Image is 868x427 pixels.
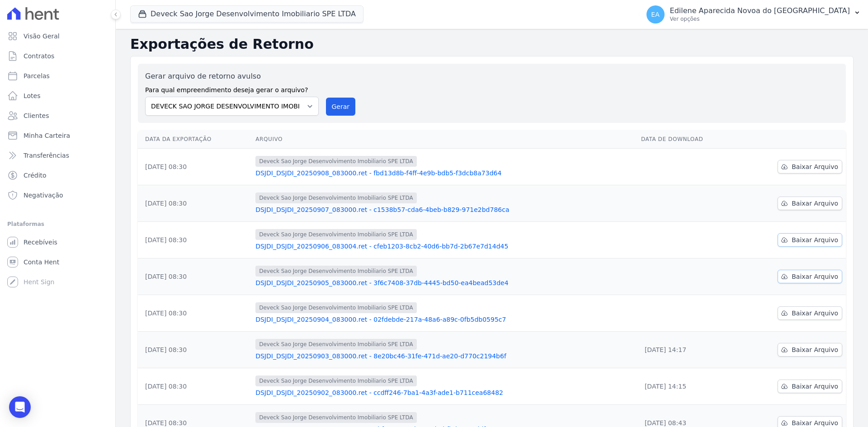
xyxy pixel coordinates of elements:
[255,339,416,350] span: Deveck Sao Jorge Desenvolvimento Imobiliario SPE LTDA
[255,302,416,313] span: Deveck Sao Jorge Desenvolvimento Imobiliario SPE LTDA
[4,107,112,125] a: Clientes
[145,71,319,82] label: Gerar arquivo de retorno avulso
[326,98,356,116] button: Gerar
[651,11,659,18] span: EA
[792,345,838,354] span: Baixar Arquivo
[255,412,416,423] span: Deveck Sao Jorge Desenvolvimento Imobiliario SPE LTDA
[778,197,842,210] a: Baixar Arquivo
[138,368,252,405] td: [DATE] 08:30
[792,162,838,171] span: Baixar Arquivo
[639,2,868,27] button: EA Edilene Aparecida Novoa do [GEOGRAPHIC_DATA] Ver opções
[255,169,634,178] a: DSJDI_DSJDI_20250908_083000.ret - fbd13d8b-f4ff-4e9b-bdb5-f3dcb8a73d64
[7,219,108,230] div: Plataformas
[130,36,854,52] h2: Exportações de Retorno
[255,156,416,167] span: Deveck Sao Jorge Desenvolvimento Imobiliario SPE LTDA
[4,27,112,45] a: Visão Geral
[637,130,740,149] th: Data de Download
[792,235,838,244] span: Baixar Arquivo
[138,130,252,149] th: Data da Exportação
[9,396,31,418] div: Open Intercom Messenger
[792,309,838,318] span: Baixar Arquivo
[24,111,49,120] span: Clientes
[778,160,842,174] a: Baixar Arquivo
[24,131,70,140] span: Minha Carteira
[138,149,252,185] td: [DATE] 08:30
[130,5,363,23] button: Deveck Sao Jorge Desenvolvimento Imobiliario SPE LTDA
[255,242,634,251] a: DSJDI_DSJDI_20250906_083004.ret - cfeb1203-8cb2-40d6-bb7d-2b67e7d14d45
[255,278,634,287] a: DSJDI_DSJDI_20250905_083000.ret - 3f6c7408-37db-4445-bd50-ea4bead53de4
[778,380,842,393] a: Baixar Arquivo
[4,233,112,251] a: Recebíveis
[4,127,112,145] a: Minha Carteira
[792,272,838,281] span: Baixar Arquivo
[637,332,740,368] td: [DATE] 14:17
[24,151,69,160] span: Transferências
[255,315,634,324] a: DSJDI_DSJDI_20250904_083000.ret - 02fdebde-217a-48a6-a89c-0fb5db0595c7
[670,15,850,23] p: Ver opções
[24,171,47,180] span: Crédito
[792,382,838,391] span: Baixar Arquivo
[4,253,112,271] a: Conta Hent
[778,233,842,247] a: Baixar Arquivo
[778,343,842,357] a: Baixar Arquivo
[24,52,54,61] span: Contratos
[24,258,59,267] span: Conta Hent
[4,186,112,204] a: Negativação
[24,71,50,80] span: Parcelas
[255,229,416,240] span: Deveck Sao Jorge Desenvolvimento Imobiliario SPE LTDA
[637,368,740,405] td: [DATE] 14:15
[138,332,252,368] td: [DATE] 08:30
[4,67,112,85] a: Parcelas
[24,32,60,41] span: Visão Geral
[792,199,838,208] span: Baixar Arquivo
[255,375,416,386] span: Deveck Sao Jorge Desenvolvimento Imobiliario SPE LTDA
[252,130,637,149] th: Arquivo
[4,146,112,164] a: Transferências
[4,47,112,65] a: Contratos
[255,352,634,361] a: DSJDI_DSJDI_20250903_083000.ret - 8e20bc46-31fe-471d-ae20-d770c2194b6f
[24,191,63,200] span: Negativação
[138,258,252,295] td: [DATE] 08:30
[670,6,850,15] p: Edilene Aparecida Novoa do [GEOGRAPHIC_DATA]
[778,270,842,283] a: Baixar Arquivo
[778,306,842,320] a: Baixar Arquivo
[255,266,416,277] span: Deveck Sao Jorge Desenvolvimento Imobiliario SPE LTDA
[138,185,252,222] td: [DATE] 08:30
[138,295,252,332] td: [DATE] 08:30
[145,82,319,95] label: Para qual empreendimento deseja gerar o arquivo?
[138,222,252,258] td: [DATE] 08:30
[4,87,112,105] a: Lotes
[24,91,41,100] span: Lotes
[255,192,416,203] span: Deveck Sao Jorge Desenvolvimento Imobiliario SPE LTDA
[4,166,112,184] a: Crédito
[255,388,634,397] a: DSJDI_DSJDI_20250902_083000.ret - ccdff246-7ba1-4a3f-ade1-b711cea68482
[24,238,57,247] span: Recebíveis
[255,205,634,214] a: DSJDI_DSJDI_20250907_083000.ret - c1538b57-cda6-4beb-b829-971e2bd786ca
